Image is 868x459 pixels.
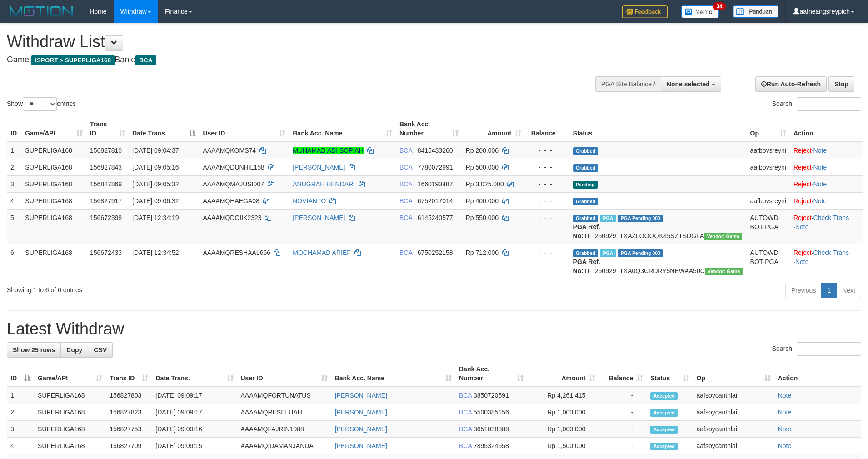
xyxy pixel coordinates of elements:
td: 4 [7,438,34,454]
span: Marked by aafsoycanthlai [600,249,616,257]
th: Status [569,116,747,142]
td: [DATE] 09:09:17 [152,404,237,421]
th: Game/API: activate to sort column ascending [21,116,86,142]
span: PGA Pending [618,215,663,222]
td: SUPERLIGA168 [21,192,86,209]
th: Trans ID: activate to sort column ascending [106,361,152,387]
td: 4 [7,192,21,209]
td: 156827823 [106,404,152,421]
a: Note [813,147,827,154]
span: Copy 7780072991 to clipboard [418,164,453,171]
img: panduan.png [733,5,778,18]
span: Grabbed [573,249,599,257]
td: · [790,159,863,175]
td: SUPERLIGA168 [34,438,106,454]
span: AAAAMQDUNHIL158 [203,164,264,171]
td: SUPERLIGA168 [21,159,86,175]
a: [PERSON_NAME] [335,409,387,416]
td: - [599,404,647,421]
th: Bank Acc. Name: activate to sort column ascending [289,116,396,142]
td: · [790,175,863,192]
div: - - - [529,146,565,155]
div: - - - [529,196,565,205]
div: Showing 1 to 6 of 6 entries [7,282,355,294]
span: Copy 6752017014 to clipboard [418,197,453,205]
span: 156827917 [90,197,122,205]
td: SUPERLIGA168 [21,142,86,159]
th: Amount: activate to sort column ascending [462,116,525,142]
td: AUTOWD-BOT-PGA [747,244,790,279]
td: SUPERLIGA168 [21,175,86,192]
a: [PERSON_NAME] [293,164,345,171]
span: [DATE] 12:34:52 [132,249,179,256]
h4: Game: Bank: [7,55,569,65]
label: Search: [772,342,861,356]
a: Copy [60,342,88,358]
td: Rp 4,261,415 [527,387,599,404]
td: [DATE] 09:09:15 [152,438,237,454]
h1: Withdraw List [7,33,569,51]
a: [PERSON_NAME] [335,425,387,433]
a: Check Trans [813,214,849,221]
span: Accepted [650,443,678,450]
span: Copy 3850720591 to clipboard [474,392,509,399]
span: 156827810 [90,147,122,154]
img: MOTION_logo.png [7,5,76,18]
td: · [790,142,863,159]
a: Reject [793,180,812,188]
span: 156827843 [90,164,122,171]
th: Bank Acc. Name: activate to sort column ascending [331,361,455,387]
span: AAAAMQMAJUSI007 [203,180,264,188]
td: aafsoycanthlai [693,421,774,438]
td: [DATE] 09:09:17 [152,387,237,404]
span: CSV [94,346,107,354]
span: Copy 6750252158 to clipboard [418,249,453,256]
span: Grabbed [573,198,599,205]
span: Copy 3651038888 to clipboard [474,425,509,433]
td: - [599,438,647,454]
span: Grabbed [573,164,599,172]
div: - - - [529,248,565,257]
td: 156827709 [106,438,152,454]
img: Feedback.jpg [622,5,668,18]
span: BCA [399,180,412,188]
td: - [599,421,647,438]
span: Copy 1660193487 to clipboard [418,180,453,188]
td: TF_250929_TXA0Q3CRDRY5NBWAA50C [569,244,747,279]
span: [DATE] 09:05:32 [132,180,179,188]
span: AAAAMQKOMS74 [203,147,256,154]
span: Pending [573,181,598,189]
span: Rp 550.000 [466,214,499,221]
span: Grabbed [573,215,599,222]
span: AAAAMQHAEGA08 [203,197,259,205]
a: Stop [828,76,854,92]
th: Bank Acc. Number: activate to sort column ascending [396,116,462,142]
th: Op: activate to sort column ascending [747,116,790,142]
span: BCA [399,164,412,171]
span: Show 25 rows [13,346,55,354]
span: BCA [135,55,156,65]
span: Rp 400.000 [466,197,499,205]
td: 156827753 [106,421,152,438]
span: Copy 7895324558 to clipboard [474,442,509,449]
td: SUPERLIGA168 [34,404,106,421]
span: AAAAMQRESHAAL666 [203,249,270,256]
a: Note [778,392,792,399]
th: Amount: activate to sort column ascending [527,361,599,387]
td: Rp 1,500,000 [527,438,599,454]
td: - [599,387,647,404]
td: AUTOWD-BOT-PGA [747,209,790,244]
a: CSV [88,342,113,358]
span: Accepted [650,392,678,400]
a: MUHAMAD ADI SOPIAH [293,147,364,154]
input: Search: [797,342,861,356]
a: Show 25 rows [7,342,61,358]
td: AAAAMQFORTUNATUS [237,387,331,404]
a: MOCHAMAD ARIEF [293,249,351,256]
td: aafbovsreyni [747,159,790,175]
span: PGA Pending [618,249,663,257]
a: [PERSON_NAME] [335,392,387,399]
th: Date Trans.: activate to sort column ascending [152,361,237,387]
span: Grabbed [573,147,599,155]
span: Accepted [650,409,678,417]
